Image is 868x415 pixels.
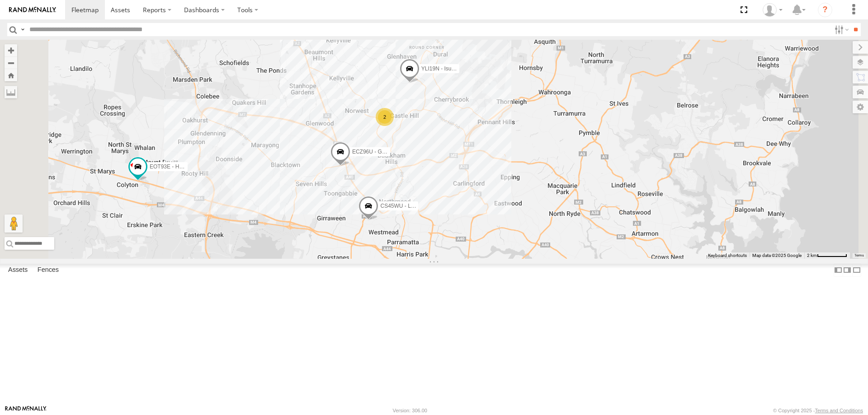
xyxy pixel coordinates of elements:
[807,253,817,258] span: 2 km
[752,253,802,258] span: Map data ©2025 Google
[380,203,418,209] span: CS45WU - LDV
[393,408,427,413] div: Version: 306.00
[4,264,32,276] label: Assets
[150,163,190,170] span: EOT93E - HiAce
[854,254,864,257] a: Terms (opens in new tab)
[19,23,26,36] label: Search Query
[843,264,852,277] label: Dock Summary Table to the Right
[834,264,843,277] label: Dock Summary Table to the Left
[5,69,17,81] button: Zoom Home
[759,3,786,17] div: Tom Tozer
[9,7,56,13] img: rand-logo.svg
[421,65,474,72] span: YLI19N - Isuzu DMAX
[804,252,850,259] button: Map Scale: 2 km per 63 pixels
[5,406,47,415] a: Visit our Website
[708,252,747,259] button: Keyboard shortcuts
[33,264,63,276] label: Fences
[831,23,850,36] label: Search Filter Options
[818,3,832,17] i: ?
[5,44,17,56] button: Zoom in
[815,408,863,413] a: Terms and Conditions
[376,108,394,126] div: 2
[852,264,861,277] label: Hide Summary Table
[5,86,17,98] label: Measure
[853,101,868,113] label: Map Settings
[352,149,403,155] span: ECZ96U - Great Wall
[5,56,17,69] button: Zoom out
[5,214,23,233] button: Drag Pegman onto the map to open Street View
[773,408,863,413] div: © Copyright 2025 -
